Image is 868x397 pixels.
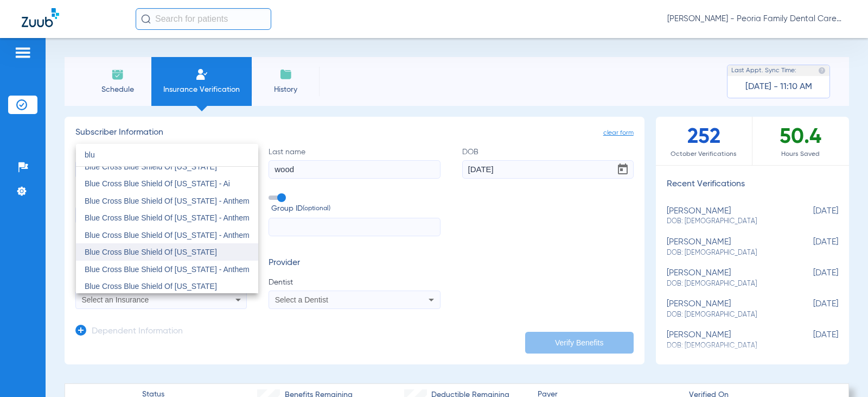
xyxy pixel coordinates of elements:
[85,265,250,274] span: Blue Cross Blue Shield Of [US_STATE] - Anthem
[85,231,250,240] span: Blue Cross Blue Shield Of [US_STATE] - Anthem
[85,197,250,205] span: Blue Cross Blue Shield Of [US_STATE] - Anthem
[85,282,217,291] span: Blue Cross Blue Shield Of [US_STATE]
[76,144,258,166] input: dropdown search
[85,248,217,256] span: Blue Cross Blue Shield Of [US_STATE]
[85,213,250,222] span: Blue Cross Blue Shield Of [US_STATE] - Anthem
[85,179,230,188] span: Blue Cross Blue Shield Of [US_STATE] - Ai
